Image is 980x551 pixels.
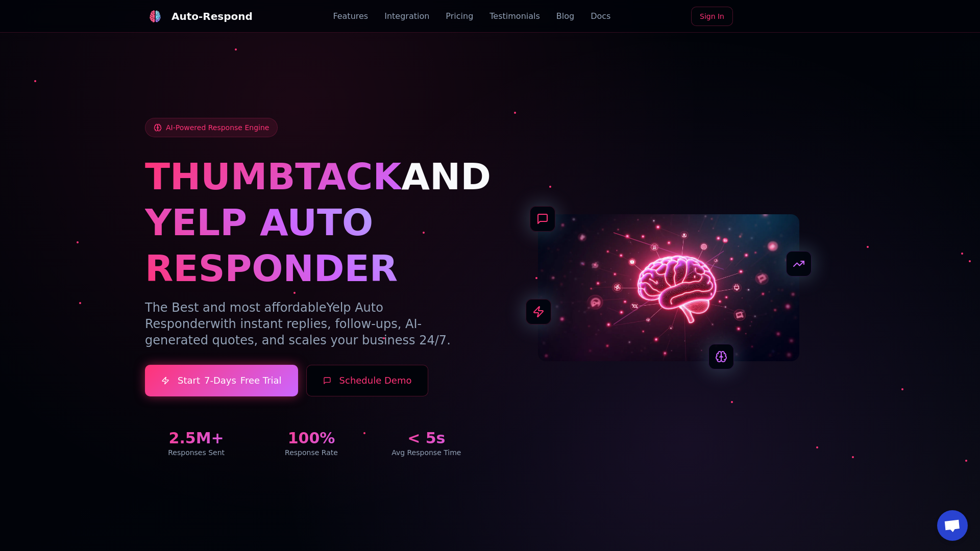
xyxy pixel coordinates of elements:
div: Response Rate [260,447,362,458]
a: Features [333,10,368,22]
a: Integration [384,10,429,22]
a: Auto-Respond LogoAuto-Respond [145,6,253,27]
span: AND [401,155,491,198]
div: Open chat [937,510,968,541]
a: Docs [591,10,610,22]
a: Blog [556,10,574,22]
div: 2.5M+ [145,429,248,447]
p: The Best and most affordable with instant replies, follow-ups, AI-generated quotes, and scales yo... [145,299,478,348]
h1: YELP AUTO RESPONDER [145,199,478,291]
a: Start7-DaysFree Trial [145,365,298,396]
span: 7-Days [204,373,236,388]
img: Auto-Respond Logo [149,10,161,22]
span: AI-Powered Response Engine [166,122,269,133]
div: Responses Sent [145,447,248,458]
a: Testimonials [489,10,540,22]
button: Schedule Demo [306,365,429,396]
span: Yelp Auto Responder [145,300,383,331]
iframe: Sign in with Google Button [736,6,840,28]
div: 100% [260,429,362,447]
span: THUMBTACK [145,155,401,198]
a: Pricing [446,10,473,22]
a: Sign In [691,7,733,26]
div: Avg Response Time [375,447,478,458]
img: AI Neural Network Brain [538,214,799,361]
div: < 5s [375,429,478,447]
div: Auto-Respond [171,9,253,23]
